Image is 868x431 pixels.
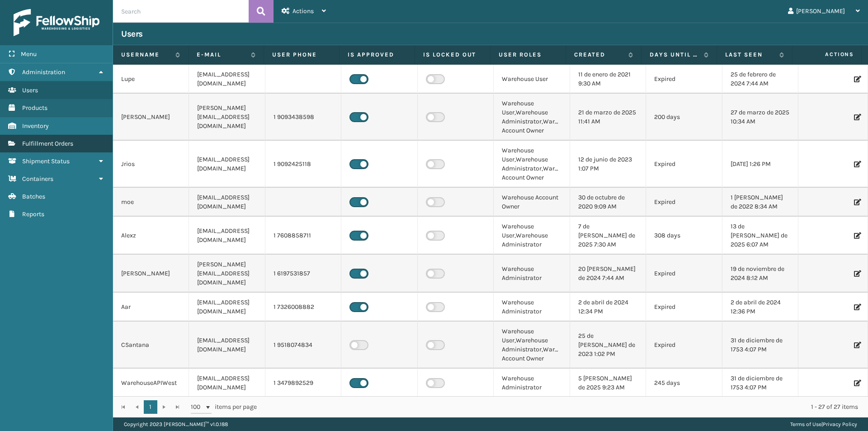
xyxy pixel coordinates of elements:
span: 100 [191,403,204,412]
td: [PERSON_NAME][EMAIL_ADDRESS][DOMAIN_NAME] [189,255,265,293]
td: Warehouse Administrator [494,369,570,398]
td: 1 6197531857 [265,255,341,293]
td: 1 7608858711 [265,217,341,255]
td: 19 de noviembre de 2024 8:12 AM [722,255,798,293]
td: Warehouse Account Owner [494,188,570,217]
td: [EMAIL_ADDRESS][DOMAIN_NAME] [189,293,265,322]
td: [EMAIL_ADDRESS][DOMAIN_NAME] [189,188,265,217]
label: Is Locked Out [423,51,482,59]
i: Edit [854,380,859,386]
span: Containers [22,175,53,183]
label: User phone [272,51,331,59]
td: [EMAIL_ADDRESS][DOMAIN_NAME] [189,65,265,94]
td: Expired [646,188,722,217]
td: WarehouseAPIWest [113,369,189,398]
span: Menu [21,50,37,58]
span: Administration [22,68,65,76]
td: 5 [PERSON_NAME] de 2025 9:23 AM [570,369,646,398]
td: Aar [113,293,189,322]
td: 2 de abril de 2024 12:36 PM [722,293,798,322]
td: 1 9518074834 [265,322,341,369]
td: Jrios [113,141,189,188]
span: Shipment Status [22,157,70,165]
a: 1 [144,400,157,414]
div: 1 - 27 of 27 items [269,403,858,412]
td: 1 3479892529 [265,369,341,398]
td: Alexz [113,217,189,255]
td: [PERSON_NAME][EMAIL_ADDRESS][DOMAIN_NAME] [189,94,265,141]
td: [DATE] 1:26 PM [722,141,798,188]
td: Warehouse Administrator [494,293,570,322]
i: Edit [854,114,859,120]
td: 1 [PERSON_NAME] de 2022 8:34 AM [722,188,798,217]
i: Edit [854,342,859,348]
span: Actions [795,47,859,62]
span: Batches [22,193,45,200]
td: 25 de febrero de 2024 7:44 AM [722,65,798,94]
label: E-mail [197,51,246,59]
td: 20 [PERSON_NAME] de 2024 7:44 AM [570,255,646,293]
td: 12 de junio de 2023 1:07 PM [570,141,646,188]
span: Reports [22,210,44,218]
td: Expired [646,141,722,188]
td: Warehouse User,Warehouse Administrator [494,217,570,255]
td: Warehouse User [494,65,570,94]
td: 7 de [PERSON_NAME] de 2025 7:30 AM [570,217,646,255]
span: Inventory [22,122,49,130]
td: [EMAIL_ADDRESS][DOMAIN_NAME] [189,322,265,369]
td: 1 9092425118 [265,141,341,188]
td: 21 de marzo de 2025 11:41 AM [570,94,646,141]
td: Expired [646,255,722,293]
td: Expired [646,65,722,94]
img: logo [14,9,99,36]
td: 2 de abril de 2024 12:34 PM [570,293,646,322]
i: Edit [854,270,859,277]
td: [PERSON_NAME] [113,94,189,141]
label: Last Seen [725,51,775,59]
td: moe [113,188,189,217]
td: Warehouse User,Warehouse Administrator,Warehouse Account Owner [494,322,570,369]
span: Products [22,104,47,112]
td: Warehouse User,Warehouse Administrator,Warehouse Account Owner [494,141,570,188]
td: 1 9093438598 [265,94,341,141]
label: Username [121,51,171,59]
i: Edit [854,304,859,310]
td: 31 de diciembre de 1753 4:07 PM [722,322,798,369]
i: Edit [854,232,859,239]
a: Terms of Use [790,421,821,427]
label: Created [574,51,624,59]
td: 11 de enero de 2021 9:30 AM [570,65,646,94]
td: 30 de octubre de 2020 9:09 AM [570,188,646,217]
td: [PERSON_NAME] [113,255,189,293]
td: Expired [646,293,722,322]
td: Expired [646,322,722,369]
i: Edit [854,199,859,205]
label: Is Approved [348,51,406,59]
td: [EMAIL_ADDRESS][DOMAIN_NAME] [189,141,265,188]
span: Actions [292,7,314,15]
i: Edit [854,161,859,167]
p: Copyright 2023 [PERSON_NAME]™ v 1.0.188 [124,417,228,431]
span: Fulfillment Orders [22,140,73,147]
td: [EMAIL_ADDRESS][DOMAIN_NAME] [189,217,265,255]
i: Edit [854,76,859,82]
td: CSantana [113,322,189,369]
td: 1 7326008882 [265,293,341,322]
td: Warehouse Administrator [494,255,570,293]
td: 31 de diciembre de 1753 4:07 PM [722,369,798,398]
td: Warehouse User,Warehouse Administrator,Warehouse Account Owner [494,94,570,141]
span: items per page [191,400,257,414]
label: Days until password expires [650,51,699,59]
span: Users [22,86,38,94]
td: 308 days [646,217,722,255]
td: 25 de [PERSON_NAME] de 2023 1:02 PM [570,322,646,369]
a: Privacy Policy [823,421,857,427]
td: 245 days [646,369,722,398]
td: 13 de [PERSON_NAME] de 2025 6:07 AM [722,217,798,255]
h3: Users [121,28,143,39]
label: User Roles [499,51,557,59]
td: 27 de marzo de 2025 10:34 AM [722,94,798,141]
td: [EMAIL_ADDRESS][DOMAIN_NAME] [189,369,265,398]
td: 200 days [646,94,722,141]
td: Lupe [113,65,189,94]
